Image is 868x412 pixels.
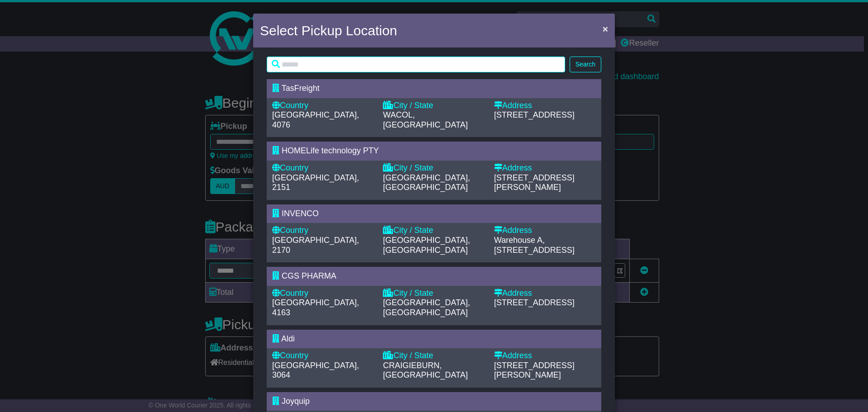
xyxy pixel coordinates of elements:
[383,101,485,111] div: City / State
[282,146,379,155] span: HOMELife technology PTY
[494,110,575,119] span: [STREET_ADDRESS]
[383,289,485,298] div: City / State
[494,298,575,307] span: [STREET_ADDRESS]
[494,289,596,298] div: Address
[383,351,485,361] div: City / State
[272,163,374,173] div: Country
[494,361,575,380] span: [STREET_ADDRESS][PERSON_NAME]
[272,351,374,361] div: Country
[272,361,359,380] span: [GEOGRAPHIC_DATA], 3064
[383,163,485,173] div: City / State
[260,20,397,41] h4: Select Pickup Location
[272,236,359,255] span: [GEOGRAPHIC_DATA], 2170
[383,236,470,255] span: [GEOGRAPHIC_DATA], [GEOGRAPHIC_DATA]
[383,298,470,317] span: [GEOGRAPHIC_DATA], [GEOGRAPHIC_DATA]
[494,101,596,111] div: Address
[272,298,359,317] span: [GEOGRAPHIC_DATA], 4163
[281,334,295,343] span: Aldi
[494,163,596,173] div: Address
[282,397,310,406] span: Joyquip
[494,236,545,245] span: Warehouse A,
[383,173,470,192] span: [GEOGRAPHIC_DATA], [GEOGRAPHIC_DATA]
[272,226,374,236] div: Country
[272,110,359,129] span: [GEOGRAPHIC_DATA], 4076
[282,209,319,218] span: INVENCO
[570,57,601,72] button: Search
[383,226,485,236] div: City / State
[272,101,374,111] div: Country
[383,361,467,380] span: CRAIGIEBURN, [GEOGRAPHIC_DATA]
[494,246,575,255] span: [STREET_ADDRESS]
[494,351,596,361] div: Address
[383,110,467,129] span: WACOL, [GEOGRAPHIC_DATA]
[494,226,596,236] div: Address
[272,289,374,298] div: Country
[282,84,320,93] span: TasFreight
[603,24,608,34] span: ×
[282,271,336,280] span: CGS PHARMA
[272,173,359,192] span: [GEOGRAPHIC_DATA], 2151
[494,173,575,192] span: [STREET_ADDRESS][PERSON_NAME]
[598,19,613,38] button: Close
